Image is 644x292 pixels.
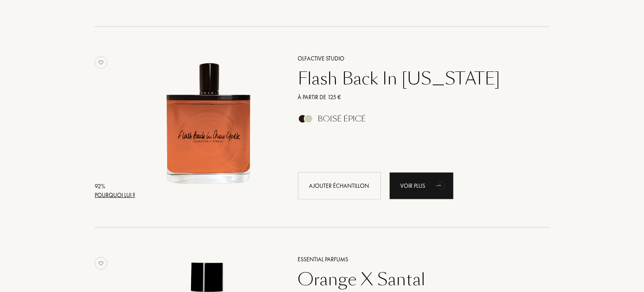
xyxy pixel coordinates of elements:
div: animation [433,177,450,194]
img: no_like_p.png [95,257,107,270]
img: Flash Back In New York Olfactive Studio [138,53,278,193]
a: Flash Back In New York Olfactive Studio [138,44,285,209]
a: Olfactive Studio [292,54,537,63]
img: no_like_p.png [95,56,107,69]
a: À partir de 125 € [292,93,537,102]
a: Boisé Épicé [292,117,537,126]
div: Boisé Épicé [318,114,366,124]
a: Flash Back In [US_STATE] [292,68,537,89]
a: Essential Parfums [292,255,537,264]
div: Pourquoi lui ? [95,191,135,200]
div: Voir plus [389,172,454,200]
div: 92 % [95,182,135,191]
a: Orange X Santal [292,269,537,289]
div: Ajouter échantillon [298,172,381,200]
a: Voir plusanimation [389,172,454,200]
